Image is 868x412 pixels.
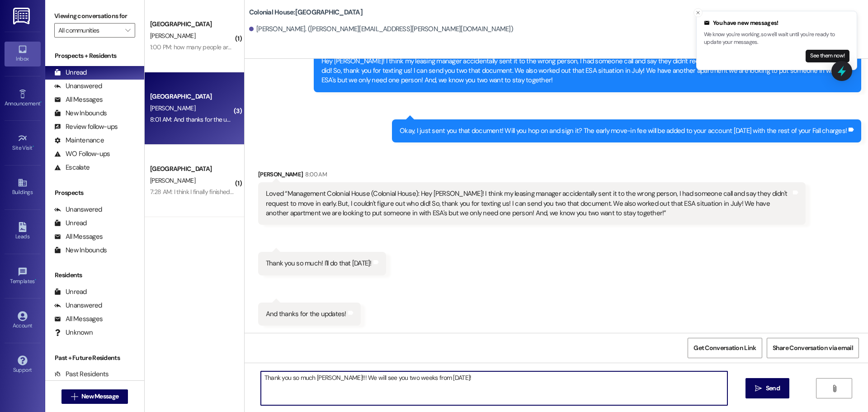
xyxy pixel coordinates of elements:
span: [PERSON_NAME] [150,32,195,40]
span: • [40,99,42,105]
div: Hey [PERSON_NAME]! I think my leasing manager accidentally sent it to the wrong person, I had som... [321,57,847,85]
div: New Inbounds [54,246,107,255]
div: WO Follow-ups [54,149,110,159]
div: Thank you so much! I'll do that [DATE]! [266,259,372,268]
a: Account [5,308,41,333]
div: 7:28 AM: I think I finally finished it! [150,188,236,196]
span: [PERSON_NAME] [150,104,195,112]
button: Get Conversation Link [688,338,762,358]
div: New Inbounds [54,109,107,118]
div: [GEOGRAPHIC_DATA] [150,164,234,174]
div: [PERSON_NAME] [258,170,806,182]
div: Unanswered [54,301,102,310]
b: Colonial House: [GEOGRAPHIC_DATA] [249,8,363,17]
i:  [71,393,78,400]
div: All Messages [54,232,103,242]
i:  [125,27,130,34]
div: All Messages [54,95,103,104]
div: Okay, I just sent you that document! Will you hop on and sign it? The early move-in fee will be a... [400,126,847,136]
a: Support [5,353,41,377]
span: Get Conversation Link [693,343,756,353]
a: Inbox [5,42,41,66]
div: Loved “Management Colonial House (Colonial House): Hey [PERSON_NAME]! I think my leasing manager ... [266,189,791,218]
div: [GEOGRAPHIC_DATA] [150,92,234,101]
div: Past + Future Residents [45,353,144,363]
div: Maintenance [54,136,104,145]
div: And thanks for the updates! [266,309,346,319]
span: Send [766,384,780,393]
div: [GEOGRAPHIC_DATA] [150,19,234,29]
div: Unanswered [54,205,102,214]
a: Site Visit • [5,131,41,155]
button: Send [745,378,789,398]
img: ResiDesk Logo [13,8,32,24]
a: Buildings [5,175,41,199]
div: Prospects + Residents [45,51,144,61]
span: New Message [81,392,118,401]
span: • [35,277,36,283]
span: [PERSON_NAME] [150,176,195,185]
div: 8:01 AM: And thanks for the updates! [150,115,247,123]
i:  [755,385,762,392]
div: Unread [54,68,87,77]
input: All communities [58,23,121,38]
textarea: Thank you so much [PERSON_NAME]!!! We will see you two weeks from [DATE] [261,371,727,405]
p: We know you're working, so we'll wait until you're ready to update your messages. [704,31,849,47]
span: • [33,143,34,150]
div: Unanswered [54,81,102,91]
a: Leads [5,219,41,244]
div: Prospects [45,188,144,198]
i:  [831,385,838,392]
div: Unread [54,287,87,297]
div: [PERSON_NAME]. ([PERSON_NAME][EMAIL_ADDRESS][PERSON_NAME][DOMAIN_NAME]) [249,24,513,34]
div: Past Residents [54,369,109,379]
a: Templates • [5,264,41,289]
div: All Messages [54,314,103,324]
button: Close toast [693,8,703,17]
div: Unread [54,218,87,228]
button: See them now! [806,50,849,62]
button: Share Conversation via email [767,338,859,358]
div: Unknown [54,328,93,337]
button: New Message [61,389,128,404]
div: You have new messages! [704,19,849,28]
div: Review follow-ups [54,122,118,132]
div: Residents [45,270,144,280]
div: 1:00 PM: how many people are on the waitlist? [150,43,272,51]
span: Share Conversation via email [773,343,853,353]
label: Viewing conversations for [54,9,135,23]
div: Escalate [54,163,90,172]
div: 8:00 AM [303,170,326,179]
